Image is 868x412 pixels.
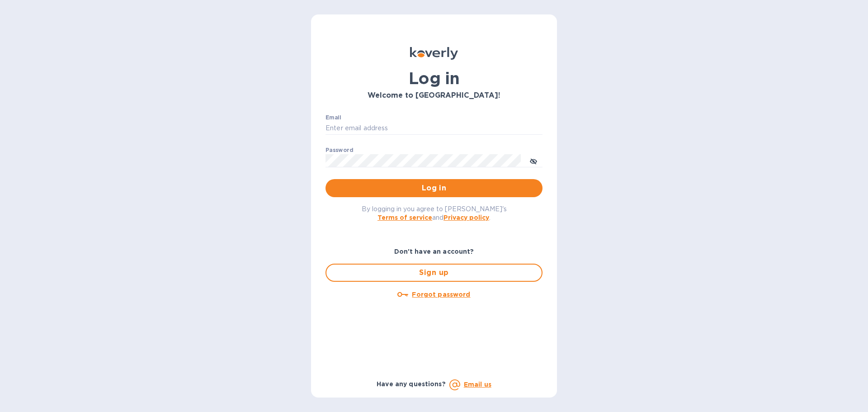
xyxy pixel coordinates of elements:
[325,115,341,120] label: Email
[362,205,507,221] span: By logging in you agree to [PERSON_NAME]'s and .
[443,214,489,221] a: Privacy policy
[325,91,542,100] h3: Welcome to [GEOGRAPHIC_DATA]!
[412,291,470,298] u: Forgot password
[377,380,446,388] b: Have any questions?
[325,264,542,282] button: Sign up
[325,179,542,197] button: Log in
[334,267,534,278] span: Sign up
[333,183,535,194] span: Log in
[394,248,474,255] b: Don't have an account?
[464,381,491,388] a: Email us
[377,214,432,221] a: Terms of service
[325,69,542,88] h1: Log in
[325,122,542,135] input: Enter email address
[325,147,353,153] label: Password
[410,47,458,60] img: Koverly
[524,152,542,170] button: toggle password visibility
